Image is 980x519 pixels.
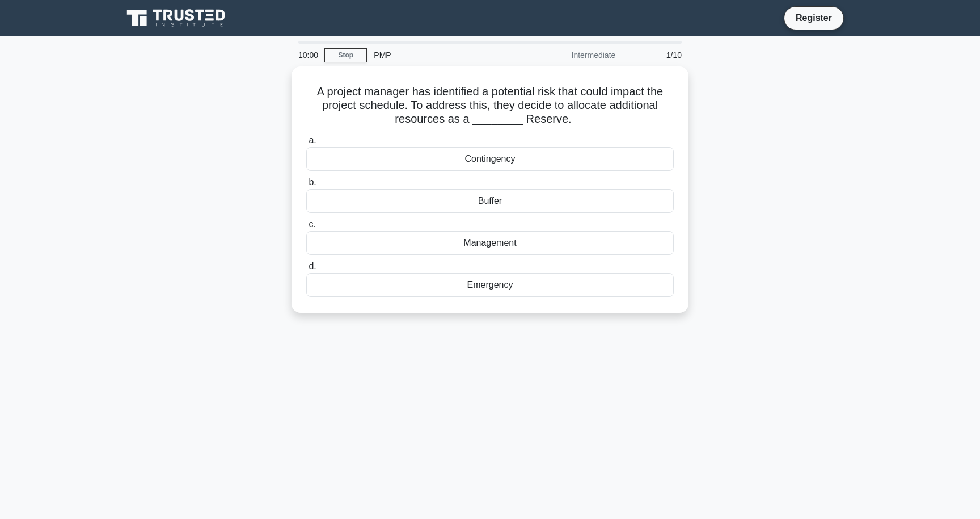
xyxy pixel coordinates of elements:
div: Emergency [306,273,674,297]
span: b. [309,177,316,187]
a: Register [789,11,839,25]
div: 10:00 [292,44,324,66]
div: PMP [367,44,523,66]
div: Intermediate [523,44,622,66]
span: d. [309,261,316,271]
div: 1/10 [622,44,688,66]
span: a. [309,135,316,145]
div: Management [306,231,674,255]
span: c. [309,219,315,229]
div: Buffer [306,189,674,213]
h5: A project manager has identified a potential risk that could impact the project schedule. To addr... [305,85,675,127]
a: Stop [324,48,367,62]
div: Contingency [306,147,674,171]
